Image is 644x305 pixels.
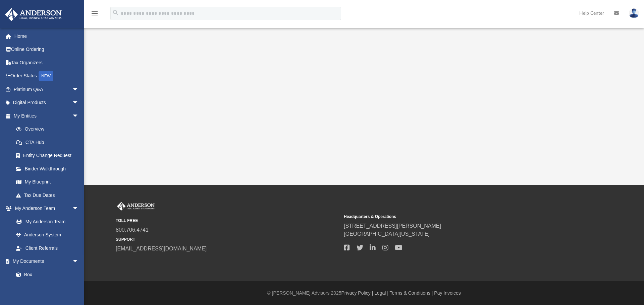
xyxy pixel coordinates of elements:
a: Privacy Policy | [341,290,373,296]
small: TOLL FREE [116,218,339,224]
i: search [112,9,119,16]
a: [STREET_ADDRESS][PERSON_NAME] [344,223,441,229]
a: Platinum Q&Aarrow_drop_down [5,83,89,96]
img: User Pic [629,8,639,18]
span: arrow_drop_down [72,83,86,96]
a: Box [9,268,82,281]
a: Home [5,29,89,43]
a: Pay Invoices [434,290,461,296]
a: Tax Due Dates [9,188,89,202]
a: CTA Hub [9,136,89,149]
a: Digital Productsarrow_drop_down [5,96,89,109]
a: My Entitiesarrow_drop_down [5,109,89,123]
a: My Blueprint [9,175,86,189]
a: [GEOGRAPHIC_DATA][US_STATE] [344,231,430,237]
a: My Documentsarrow_drop_down [5,255,86,268]
a: Entity Change Request [9,149,89,162]
a: menu [91,13,99,17]
a: 800.706.4741 [116,227,149,233]
span: arrow_drop_down [72,109,86,123]
small: SUPPORT [116,236,339,242]
div: © [PERSON_NAME] Advisors 2025 [84,290,644,297]
a: Binder Walkthrough [9,162,89,175]
a: Tax Organizers [5,56,89,69]
a: My Anderson Teamarrow_drop_down [5,202,86,215]
span: arrow_drop_down [72,255,86,269]
img: Anderson Advisors Platinum Portal [3,8,64,21]
i: menu [91,9,99,17]
a: Legal | [374,290,388,296]
a: Order StatusNEW [5,69,89,83]
a: Overview [9,123,89,136]
small: Headquarters & Operations [344,214,567,220]
a: Online Ordering [5,43,89,56]
a: Terms & Conditions | [390,290,433,296]
img: Anderson Advisors Platinum Portal [116,202,156,211]
a: Anderson System [9,228,86,242]
a: Meeting Minutes [9,281,86,295]
a: [EMAIL_ADDRESS][DOMAIN_NAME] [116,246,207,251]
span: arrow_drop_down [72,96,86,110]
a: Client Referrals [9,241,86,255]
div: NEW [39,71,53,81]
a: My Anderson Team [9,215,82,228]
span: arrow_drop_down [72,202,86,216]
